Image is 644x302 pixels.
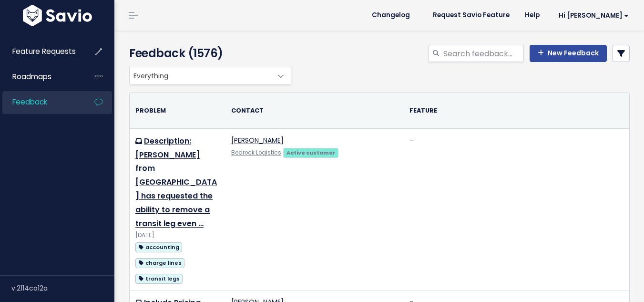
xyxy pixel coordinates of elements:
[11,276,114,301] div: v.2114ca12a
[547,8,636,23] a: Hi [PERSON_NAME]
[135,135,217,229] a: Description: [PERSON_NAME] from [GEOGRAPHIC_DATA] has requested the ability to remove a transit l...
[20,5,94,26] img: logo-white.9d6f32f41409.svg
[517,8,547,22] a: Help
[2,41,79,62] a: Feature Requests
[135,258,184,268] span: charge lines
[225,93,404,128] th: Contact
[12,46,76,56] span: Feature Requests
[130,93,225,128] th: Problem
[283,147,338,157] a: Active customer
[372,12,410,19] span: Changelog
[129,66,291,85] span: Everything
[404,128,633,291] td: -
[135,242,182,252] span: accounting
[12,97,47,107] span: Feedback
[135,241,182,253] a: accounting
[2,66,79,88] a: Roadmaps
[135,272,183,284] a: transit legs
[286,149,336,156] strong: Active customer
[231,135,284,145] a: [PERSON_NAME]
[559,12,629,19] span: Hi [PERSON_NAME]
[425,8,517,22] a: Request Savio Feature
[130,66,272,84] span: Everything
[12,72,51,82] span: Roadmaps
[404,93,633,128] th: Feature
[231,149,281,156] a: Bedrock Logistics
[442,45,524,62] input: Search feedback...
[135,230,220,240] div: [DATE]
[2,91,79,113] a: Feedback
[530,45,607,62] a: New Feedback
[135,257,184,269] a: charge lines
[129,45,286,62] h4: Feedback (1576)
[135,274,183,284] span: transit legs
